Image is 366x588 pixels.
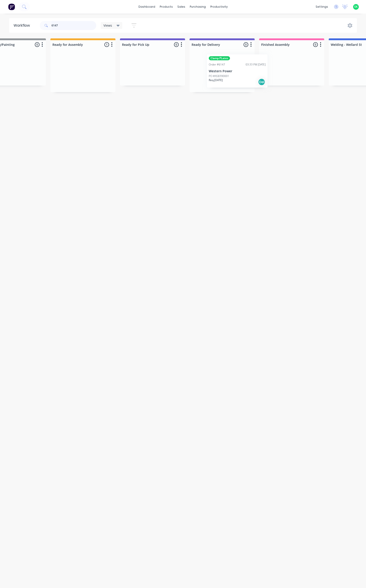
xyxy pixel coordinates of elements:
div: products [157,3,175,10]
input: Enter column name… [192,42,236,47]
span: Views [103,23,112,28]
input: Enter column name… [261,42,306,47]
input: Enter column name… [52,42,97,47]
span: 0 [174,42,179,47]
span: SK [354,5,358,9]
input: Search for orders... [52,21,96,30]
span: 0 [35,42,40,47]
div: sales [175,3,188,10]
span: 1 [104,42,109,47]
div: productivity [208,3,230,10]
div: Workflow [14,23,32,28]
div: purchasing [188,3,208,10]
span: 0 [313,42,318,47]
input: Enter column name… [122,42,167,47]
div: settings [313,3,330,10]
span: 0 [244,42,248,47]
img: Factory [8,3,15,10]
a: dashboard [136,3,157,10]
